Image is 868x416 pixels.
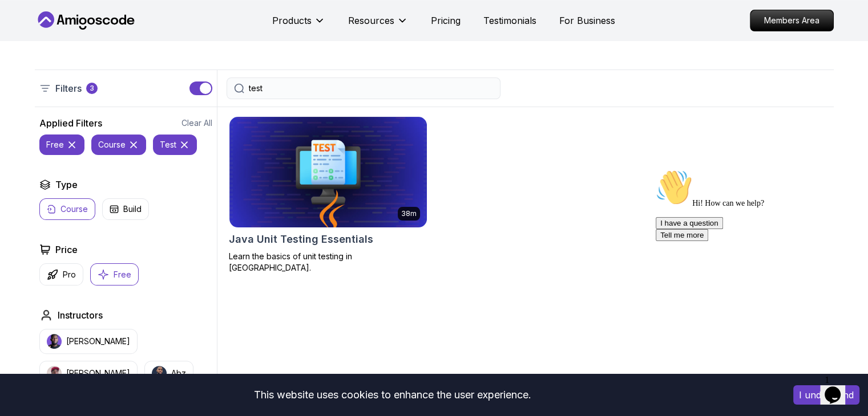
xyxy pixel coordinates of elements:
[39,116,102,130] h2: Applied Filters
[55,243,78,256] h2: Price
[102,198,149,220] button: Build
[5,52,72,64] button: I have a question
[229,231,373,247] h2: Java Unit Testing Essentials
[820,370,857,405] iframe: chat widget
[348,14,394,27] p: Resources
[793,385,859,405] button: Accept cookies
[66,368,130,379] p: [PERSON_NAME]
[401,209,417,218] p: 38m
[229,116,427,274] a: Java Unit Testing Essentials card38mJava Unit Testing EssentialsLearn the basics of unit testing ...
[91,134,146,155] button: course
[5,64,57,76] button: Tell me more
[39,198,95,220] button: Course
[651,165,857,365] iframe: chat widget
[114,269,131,280] p: Free
[123,203,142,215] p: Build
[153,134,197,155] button: test
[5,5,41,41] img: :wave:
[90,263,139,286] button: Free
[39,329,138,354] button: instructor img[PERSON_NAME]
[55,81,82,95] p: Filters
[9,382,776,407] div: This website uses cookies to enhance the user experience.
[47,334,62,349] img: instructor img
[66,336,130,347] p: [PERSON_NAME]
[58,308,103,322] h2: Instructors
[272,14,312,27] p: Products
[152,366,167,381] img: instructor img
[160,139,176,150] p: test
[348,14,408,36] button: Resources
[46,139,64,150] p: free
[5,34,113,43] span: Hi! How can we help?
[171,368,186,379] p: Abz
[39,134,84,155] button: free
[47,366,62,381] img: instructor img
[750,10,833,31] p: Members Area
[431,14,461,27] a: Pricing
[181,117,212,129] button: Clear All
[249,83,493,94] input: Search Java, React, Spring boot ...
[60,203,88,215] p: Course
[55,178,78,191] h2: Type
[229,251,427,274] p: Learn the basics of unit testing in [GEOGRAPHIC_DATA].
[144,361,193,386] button: instructor imgAbz
[272,14,325,36] button: Products
[750,10,834,31] a: Members Area
[90,84,94,93] p: 3
[63,269,76,280] p: Pro
[483,14,536,27] a: Testimonials
[98,139,126,150] p: course
[5,5,210,76] div: 👋Hi! How can we help?I have a questionTell me more
[39,263,83,286] button: Pro
[39,361,138,386] button: instructor img[PERSON_NAME]
[559,14,615,27] a: For Business
[229,117,427,227] img: Java Unit Testing Essentials card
